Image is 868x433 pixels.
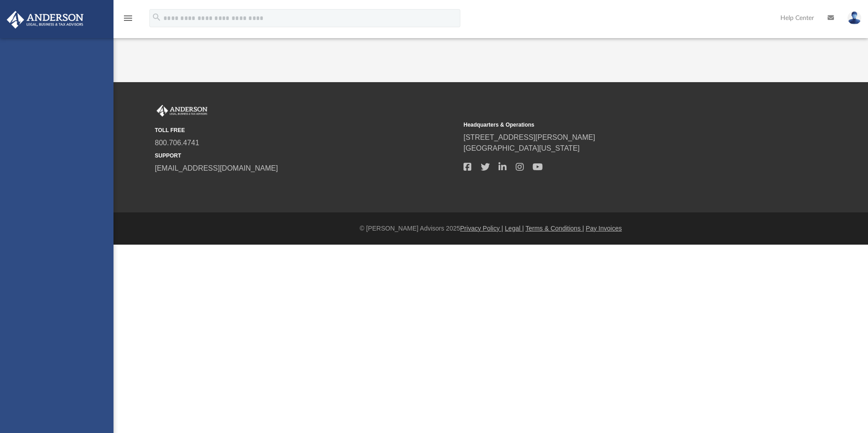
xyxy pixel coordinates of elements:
a: Legal | [505,225,524,232]
a: Terms & Conditions | [526,225,584,232]
a: [EMAIL_ADDRESS][DOMAIN_NAME] [155,164,278,172]
small: Headquarters & Operations [464,121,766,129]
img: User Pic [848,11,861,25]
a: menu [123,17,133,24]
i: search [152,12,162,22]
a: [GEOGRAPHIC_DATA][US_STATE] [464,144,580,152]
a: Privacy Policy | [460,225,503,232]
img: Anderson Advisors Platinum Portal [155,105,209,117]
div: © [PERSON_NAME] Advisors 2025 [113,224,868,233]
small: SUPPORT [155,152,457,160]
i: menu [123,13,133,24]
img: Anderson Advisors Platinum Portal [4,11,86,29]
a: [STREET_ADDRESS][PERSON_NAME] [464,133,595,141]
a: 800.706.4741 [155,139,199,147]
a: Pay Invoices [586,225,621,232]
small: TOLL FREE [155,126,457,134]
